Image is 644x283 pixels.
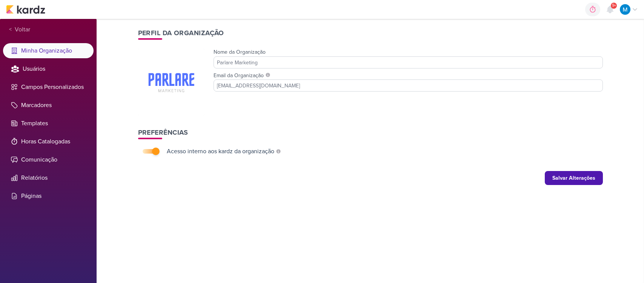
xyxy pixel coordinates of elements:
span: Voltar [12,25,30,34]
label: Nome da Organização [214,49,266,55]
li: Páginas [3,188,94,204]
li: Usuários [3,61,94,76]
h1: Perfil da Organização [138,28,603,38]
h1: Preferências [138,128,603,138]
li: Campos Personalizados [3,79,94,95]
img: MARIANA MIRANDA [620,4,630,15]
li: Relatórios [3,170,94,185]
li: Comunicação [3,152,94,167]
li: Minha Organização [3,43,94,58]
span: < [9,25,12,34]
img: kardz.app [6,5,45,14]
label: Email da Organização [214,72,603,79]
span: 9+ [612,3,616,9]
button: Salvar Alterações [545,171,603,185]
li: Marcadores [3,98,94,113]
li: Horas Catalogadas [3,134,94,149]
div: Acesso interno aos kardz da organização [167,147,274,156]
li: Templates [3,116,94,131]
